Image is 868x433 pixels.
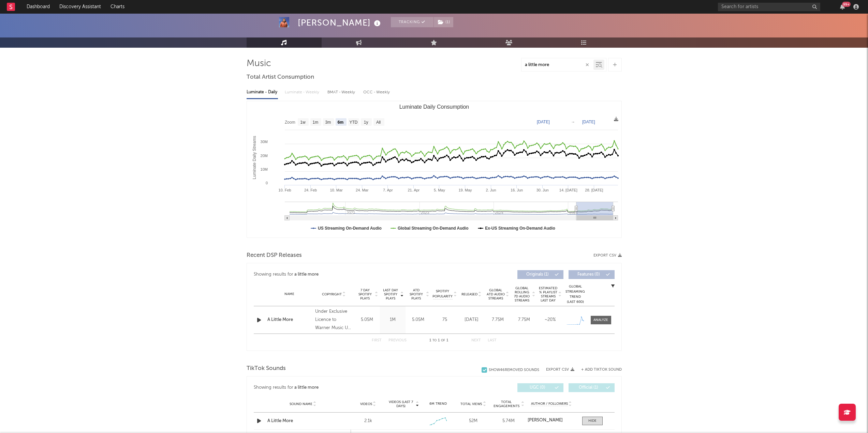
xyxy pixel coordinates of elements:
text: 20M [260,154,267,158]
span: Total Views [460,402,482,406]
text: US Streaming On-Demand Audio [318,226,382,231]
text: 1y [364,120,368,125]
button: Originals(1) [517,270,563,279]
div: Showing results for [254,383,434,392]
button: Tracking [391,17,433,27]
div: Show 46 Removed Sounds [489,368,539,372]
button: Export CSV [593,253,622,258]
div: 2.1k [352,418,384,424]
span: Released [461,292,477,296]
div: 5.05M [356,316,378,323]
text: 24. Mar [356,188,369,192]
span: Last Day Spotify Plays [382,288,400,300]
button: 99+ [840,4,845,10]
div: [DATE] [460,316,483,323]
text: YTD [349,120,357,125]
text: Zoom [285,120,295,125]
div: 6M Trend [422,401,454,406]
span: Global Rolling 7D Audio Streams [513,286,531,303]
text: 21. Apr [408,188,420,192]
div: 5.05M [407,316,429,323]
text: 0 [265,181,267,185]
span: Official ( 1 ) [573,386,604,390]
button: + Add TikTok Sound [574,368,622,372]
svg: Luminate Daily Consumption [247,101,621,237]
input: Search by song name or URL [521,62,593,68]
button: Last [488,339,497,342]
div: OCC - Weekly [363,87,391,98]
text: 28. [DATE] [585,188,603,192]
text: 19. May [458,188,472,192]
button: (1) [434,17,453,27]
div: 1 1 1 [420,337,458,345]
div: 99 + [842,2,851,7]
div: Luminate - Daily [247,87,278,98]
div: 75 [433,316,457,323]
div: a little more [294,270,319,279]
button: + Add TikTok Sound [581,368,622,372]
span: Copyright [322,292,342,296]
a: A Little More [267,316,312,323]
text: → [571,120,575,124]
div: Showing results for [254,270,434,279]
span: Total Artist Consumption [247,73,314,81]
span: Spotify Popularity [432,289,453,299]
button: Export CSV [546,368,574,372]
span: of [441,339,445,342]
text: Global Streaming On-Demand Audio [397,226,468,231]
strong: [PERSON_NAME] [528,418,563,422]
text: 7. Apr [383,188,393,192]
span: UGC ( 0 ) [522,386,553,390]
div: 1M [382,316,404,323]
button: Features(0) [569,270,615,279]
div: a little more [294,384,319,392]
span: Videos [360,402,372,406]
text: 1w [300,120,306,125]
div: [PERSON_NAME] [298,17,382,28]
span: 7 Day Spotify Plays [356,288,374,300]
text: 24. Feb [304,188,317,192]
text: 30M [260,140,267,144]
div: BMAT - Weekly [327,87,356,98]
text: 1m [312,120,318,125]
span: Estimated % Playlist Streams Last Day [539,286,558,303]
div: Global Streaming Trend (Last 60D) [565,284,586,305]
button: UGC(0) [517,383,563,392]
text: 2. Jun [486,188,496,192]
text: 10. Feb [278,188,291,192]
text: 16. Jun [511,188,523,192]
text: Luminate Daily Streams [252,136,256,179]
text: 30. Jun [536,188,548,192]
span: ( 1 ) [433,17,454,27]
text: [DATE] [582,120,595,124]
div: 7.75M [486,316,509,323]
text: [DATE] [537,120,550,124]
span: to [432,339,437,342]
a: [PERSON_NAME] [528,418,575,423]
span: Videos (last 7 days) [387,400,415,408]
span: Total Engagements [492,400,520,408]
div: 5.74M [492,418,524,424]
div: Name [267,292,312,297]
a: A Little More [267,418,339,424]
div: 52M [457,418,489,424]
div: 7.75M [513,316,535,323]
span: ATD Spotify Plays [407,288,425,300]
text: Luminate Daily Consumption [399,104,469,110]
div: Under Exclusive Licence to Warner Music UK Limited, © 2025 [PERSON_NAME] Limited [315,308,352,332]
text: 6m [337,120,343,125]
text: All [376,120,380,125]
text: 10. Mar [330,188,343,192]
text: Ex-US Streaming On-Demand Audio [485,226,555,231]
text: 10M [260,167,267,171]
input: Search for artists [718,3,820,11]
span: Recent DSP Releases [247,251,302,260]
span: TikTok Sounds [247,365,286,373]
span: Author / Followers [531,402,568,406]
button: Next [471,339,481,342]
text: 14. [DATE] [559,188,577,192]
button: Previous [388,339,407,342]
button: First [372,339,382,342]
span: Sound Name [290,402,312,406]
